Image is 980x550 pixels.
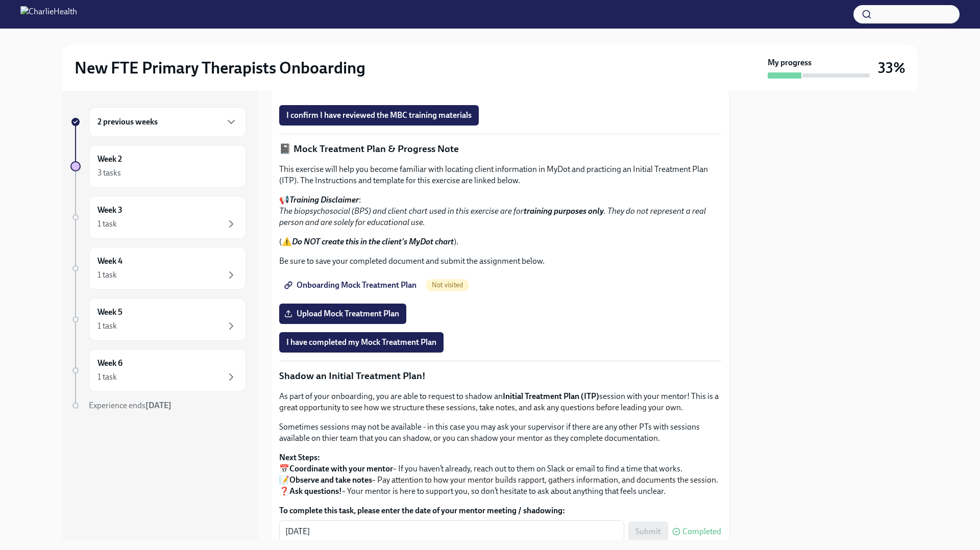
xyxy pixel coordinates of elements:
[97,205,122,216] h6: Week 3
[279,304,406,324] label: Upload Mock Treatment Plan
[426,281,469,289] span: Not visited
[279,164,721,186] p: This exercise will help you become familiar with locating client information in MyDot and practic...
[289,475,372,485] strong: Observe and take notes
[70,298,246,341] a: Week 51 task
[286,280,416,290] span: Onboarding Mock Treatment Plan
[97,116,158,128] h6: 2 previous weeks
[289,486,342,496] strong: Ask questions!
[279,453,320,462] strong: Next Steps:
[70,145,246,188] a: Week 23 tasks
[70,196,246,239] a: Week 31 task
[279,421,721,444] p: Sometimes sessions may not be available - in this case you may ask your supervisor if there are a...
[75,58,365,78] h2: New FTE Primary Therapists Onboarding
[20,6,77,22] img: CharlieHealth
[289,464,393,473] strong: Coordinate with your mentor
[145,401,171,410] strong: [DATE]
[682,528,721,536] span: Completed
[97,218,117,230] div: 1 task
[97,371,117,383] div: 1 task
[292,237,454,246] strong: Do NOT create this in the client's MyDot chart
[286,309,399,319] span: Upload Mock Treatment Plan
[97,358,122,369] h6: Week 6
[279,452,721,497] p: 📅 – If you haven’t already, reach out to them on Slack or email to find a time that works. 📝 – Pa...
[279,194,721,228] p: 📢 :
[279,206,706,227] em: The biopsychosocial (BPS) and client chart used in this exercise are for . They do not represent ...
[464,83,503,91] span: Completed
[97,154,122,165] h6: Week 2
[279,505,721,516] label: To complete this task, please enter the date of your mentor meeting / shadowing:
[97,256,122,267] h6: Week 4
[97,320,117,332] div: 1 task
[70,247,246,290] a: Week 41 task
[286,110,472,120] span: I confirm I have reviewed the MBC training materials
[285,526,618,538] textarea: [DATE]
[279,105,479,126] button: I confirm I have reviewed the MBC training materials
[279,142,721,156] p: 📓 Mock Treatment Plan & Progress Note
[279,391,721,413] p: As part of your onboarding, you are able to request to shadow an session with your mentor! This i...
[70,349,246,392] a: Week 61 task
[97,167,121,179] div: 3 tasks
[286,337,436,347] span: I have completed my Mock Treatment Plan
[279,236,721,247] p: (⚠️ ).
[89,401,171,410] span: Experience ends
[878,59,905,77] h3: 33%
[97,307,122,318] h6: Week 5
[289,195,359,205] strong: Training Disclaimer
[279,275,424,295] a: Onboarding Mock Treatment Plan
[97,269,117,281] div: 1 task
[279,332,444,353] button: I have completed my Mock Treatment Plan
[503,391,599,401] strong: Initial Treatment Plan (ITP)
[524,206,604,216] strong: training purposes only
[279,256,721,267] p: Be sure to save your completed document and submit the assignment below.
[768,57,812,68] strong: My progress
[279,369,721,383] p: Shadow an Initial Treatment Plan!
[89,107,246,137] div: 2 previous weeks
